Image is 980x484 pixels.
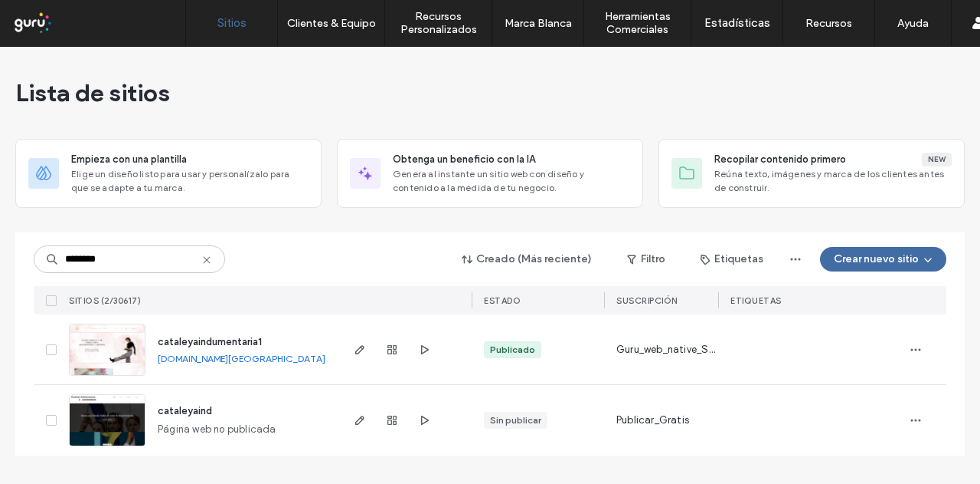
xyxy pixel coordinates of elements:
span: Ayuda [33,11,75,25]
div: Sin publicar [490,413,541,427]
span: Recopilar contenido primero [714,152,846,167]
div: Obtenga un beneficio con la IAGenera al instante un sitio web con diseño y contenido a la medida ... [337,139,643,208]
span: ETIQUETAS [730,295,782,306]
label: Sitios [217,16,247,30]
a: [DOMAIN_NAME][GEOGRAPHIC_DATA] [158,353,325,364]
span: Lista de sitios [15,77,170,108]
label: Marca Blanca [505,17,572,30]
span: Suscripción [616,295,678,306]
span: Guru_web_native_Standard [616,342,718,357]
label: Ayuda [897,17,929,30]
button: Etiquetas [687,247,777,272]
a: cataleyaindumentaria1 [158,336,262,347]
label: Recursos Personalizados [385,10,492,36]
span: Página web no publicada [158,422,276,437]
label: Estadísticas [704,16,770,30]
button: Crear nuevo sitio [820,247,946,272]
div: Empieza con una plantillaElige un diseño listo para usar y personalízalo para que se adapte a tu ... [15,139,322,208]
div: New [922,153,952,166]
span: Genera al instante un sitio web con diseño y contenido a la medida de tu negocio. [393,167,630,195]
button: Creado (Más reciente) [449,247,606,272]
label: Recursos [805,17,852,30]
label: Herramientas Comerciales [584,10,691,36]
button: Filtro [612,247,681,272]
label: Clientes & Equipo [287,17,376,30]
span: Obtenga un beneficio con la IA [393,152,535,167]
span: Publicar_Gratis [616,413,689,428]
div: Recopilar contenido primeroNewReúna texto, imágenes y marca de los clientes antes de construir. [658,139,965,208]
span: Empieza con una plantilla [71,152,187,167]
span: ESTADO [484,295,521,306]
span: Elige un diseño listo para usar y personalízalo para que se adapte a tu marca. [71,167,309,195]
a: cataleyaind [158,405,212,417]
span: Reúna texto, imágenes y marca de los clientes antes de construir. [714,167,952,195]
div: Publicado [490,343,535,357]
span: SITIOS (2/30617) [69,295,141,306]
